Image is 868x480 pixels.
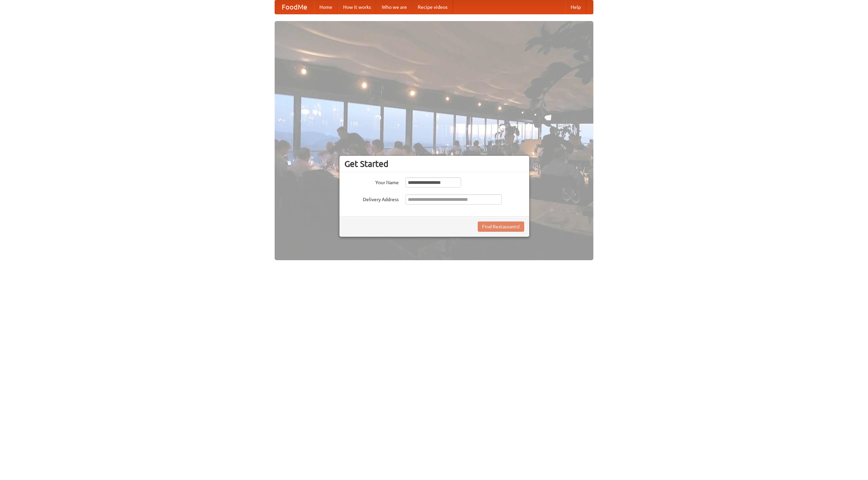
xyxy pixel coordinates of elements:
button: Find Restaurants! [478,222,524,232]
h3: Get Started [344,159,524,169]
a: Home [314,0,338,14]
a: How it works [338,0,376,14]
a: Recipe videos [412,0,453,14]
a: FoodMe [275,0,314,14]
a: Help [565,0,586,14]
a: Who we are [376,0,412,14]
label: Delivery Address [344,194,399,203]
label: Your Name [344,177,399,186]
